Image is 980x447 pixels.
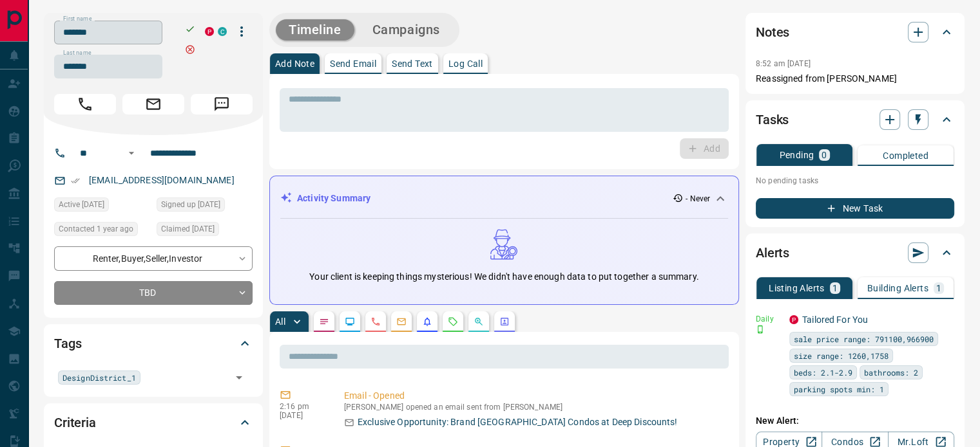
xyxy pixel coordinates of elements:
p: 8:52 am [DATE] [756,59,811,68]
svg: Emails [396,316,407,327]
p: Completed [883,151,928,160]
p: New Alert: [756,414,954,428]
p: Send Text [392,59,433,68]
span: Signed up [DATE] [161,198,220,211]
h2: Tasks [756,109,789,130]
p: Listing Alerts [769,284,825,293]
span: Email [122,94,184,114]
p: 1 [832,284,838,293]
p: No pending tasks [756,171,954,190]
svg: Listing Alerts [422,316,432,327]
div: Tags [54,328,253,359]
button: Timeline [276,19,354,41]
div: Notes [756,17,954,48]
p: Pending [779,151,814,160]
div: property.ca [789,315,798,324]
h2: Criteria [54,412,96,433]
div: condos.ca [218,27,227,36]
a: [EMAIL_ADDRESS][DOMAIN_NAME] [89,175,235,185]
p: - Never [686,193,710,205]
span: DesignDistrict_1 [62,371,136,384]
span: Claimed [DATE] [161,223,215,235]
span: bathrooms: 2 [864,366,918,379]
svg: Calls [370,316,381,327]
p: [PERSON_NAME] opened an email sent from [PERSON_NAME] [344,403,724,412]
p: Your client is keeping things mysterious! We didn't have enough data to put together a summary. [309,270,698,284]
h2: Alerts [756,242,789,263]
a: Tailored For You [802,315,868,325]
p: Send Email [330,59,376,68]
span: Call [54,94,116,114]
h2: Tags [54,333,81,354]
span: sale price range: 791100,966900 [794,333,934,345]
p: 2:16 pm [280,402,325,411]
div: Tue Jul 19 2016 [157,197,253,215]
div: Tasks [756,104,954,135]
div: property.ca [205,27,214,36]
svg: Requests [448,316,458,327]
h2: Notes [756,22,789,42]
div: Criteria [54,407,253,438]
p: Daily [756,313,782,325]
span: parking spots min: 1 [794,383,884,396]
button: New Task [756,198,954,219]
span: size range: 1260,1758 [794,349,889,362]
div: Mon Sep 25 2023 [157,222,253,240]
div: Mon Sep 25 2023 [54,222,150,240]
span: Contacted 1 year ago [59,223,133,235]
svg: Push Notification Only [756,325,765,334]
p: Reassigned from [PERSON_NAME] [756,72,954,86]
p: Activity Summary [297,192,370,205]
p: Exclusive Opportunity: Brand [GEOGRAPHIC_DATA] Condos at Deep Discounts! [358,415,677,429]
button: Open [124,145,139,161]
span: Message [191,94,253,114]
svg: Lead Browsing Activity [345,316,355,327]
p: All [275,317,285,326]
svg: Notes [319,316,329,327]
div: Activity Summary- Never [280,187,728,210]
p: 1 [936,284,941,293]
p: [DATE] [280,411,325,420]
button: Open [230,369,248,387]
span: beds: 2.1-2.9 [794,366,852,379]
label: First name [63,15,91,23]
p: Add Note [275,59,314,68]
p: Email - Opened [344,389,724,403]
p: Log Call [448,59,483,68]
p: 0 [821,151,827,160]
div: Renter , Buyer , Seller , Investor [54,246,253,270]
p: Building Alerts [867,284,928,293]
svg: Email Verified [71,176,80,185]
svg: Agent Actions [499,316,510,327]
div: Wed May 18 2022 [54,197,150,215]
svg: Opportunities [474,316,484,327]
div: Alerts [756,237,954,268]
span: Active [DATE] [59,198,104,211]
label: Last name [63,49,91,57]
div: TBD [54,281,253,305]
button: Campaigns [360,19,453,41]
